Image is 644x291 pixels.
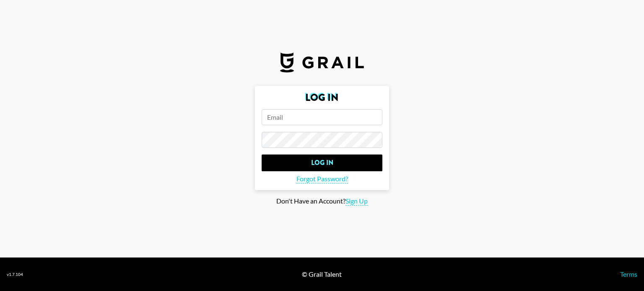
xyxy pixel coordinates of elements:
[280,52,364,72] img: Grail Talent Logo
[345,197,368,206] span: Sign Up
[7,197,637,206] div: Don't Have an Account?
[296,175,348,183] span: Forgot Password?
[262,93,382,103] h2: Log In
[7,272,23,277] div: v 1.7.104
[262,109,382,125] input: Email
[302,270,342,278] div: © Grail Talent
[620,270,637,278] a: Terms
[262,155,382,171] input: Log In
